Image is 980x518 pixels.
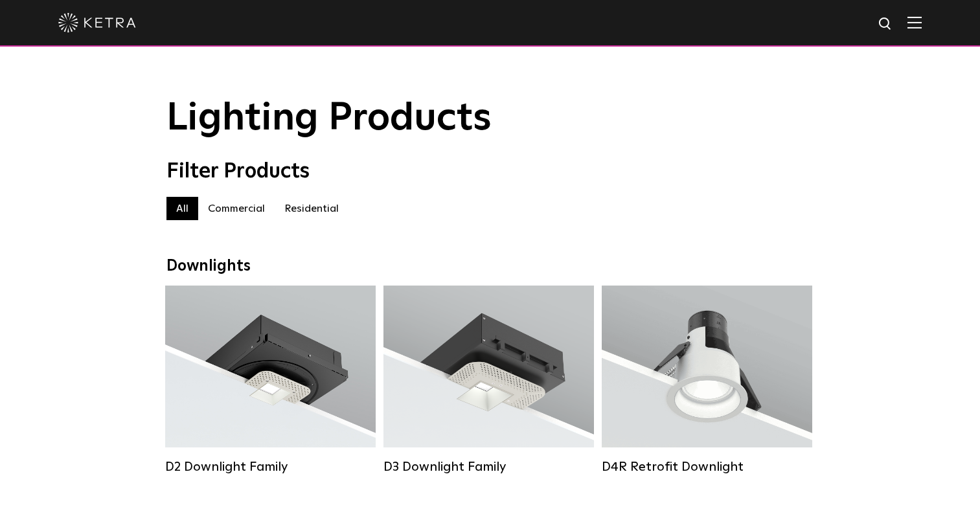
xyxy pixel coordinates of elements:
[907,16,922,28] img: Hamburger%20Nav.svg
[602,459,812,475] div: D4R Retrofit Downlight
[166,159,814,184] div: Filter Products
[383,286,594,475] a: D3 Downlight Family Lumen Output:700 / 900 / 1100Colors:White / Black / Silver / Bronze / Paintab...
[165,286,376,475] a: D2 Downlight Family Lumen Output:1200Colors:White / Black / Gloss Black / Silver / Bronze / Silve...
[198,197,275,220] label: Commercial
[166,99,492,138] span: Lighting Products
[58,13,136,32] img: ketra-logo-2019-white
[166,197,198,220] label: All
[275,197,348,220] label: Residential
[383,459,594,475] div: D3 Downlight Family
[165,459,376,475] div: D2 Downlight Family
[878,16,894,32] img: search icon
[166,257,814,276] div: Downlights
[602,286,812,475] a: D4R Retrofit Downlight Lumen Output:800Colors:White / BlackBeam Angles:15° / 25° / 40° / 60°Watta...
